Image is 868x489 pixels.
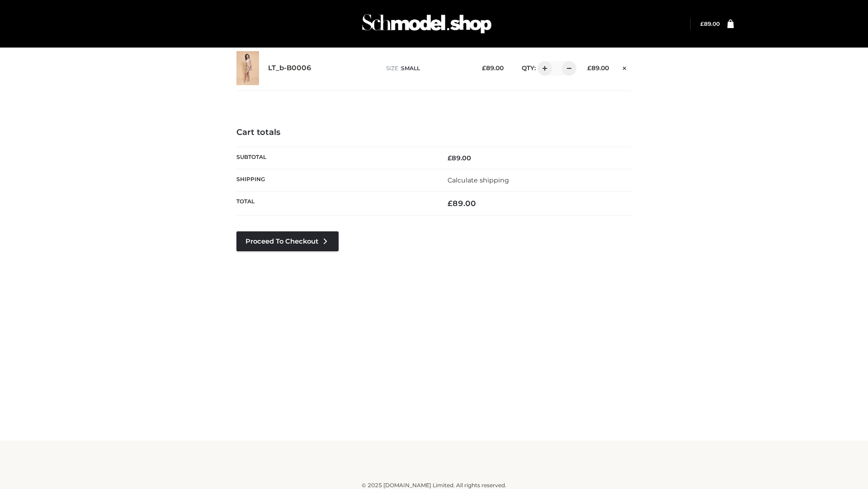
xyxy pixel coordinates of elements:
span: £ [700,20,704,27]
bdi: 89.00 [482,64,504,72]
span: £ [448,154,452,162]
a: LT_b-B0006 [268,64,311,72]
p: size : [386,64,468,72]
a: Calculate shipping [448,176,509,184]
span: SMALL [401,65,420,72]
bdi: 89.00 [587,64,609,72]
div: QTY: [513,61,573,76]
img: Schmodel Admin 964 [359,6,495,42]
a: Proceed to Checkout [236,231,339,251]
span: £ [482,64,486,72]
a: £89.00 [700,20,720,27]
span: £ [587,64,591,72]
bdi: 89.00 [448,199,476,208]
th: Subtotal [236,147,434,169]
img: LT_b-B0006 - SMALL [236,51,259,85]
a: Remove this item [618,61,632,73]
bdi: 89.00 [448,154,471,162]
h4: Cart totals [236,128,632,138]
th: Shipping [236,169,434,191]
th: Total [236,192,434,216]
bdi: 89.00 [700,20,720,27]
span: £ [448,199,453,208]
